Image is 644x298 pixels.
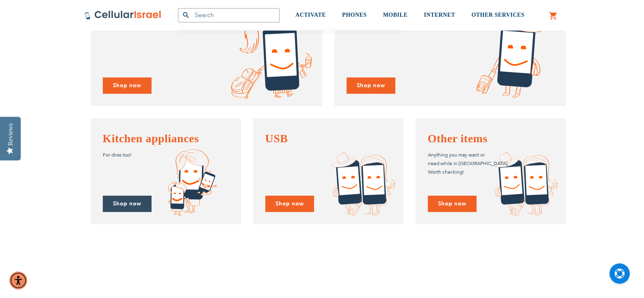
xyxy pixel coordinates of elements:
p: For diras too! [103,151,229,159]
a: Shop now [428,196,477,212]
a: Shop now [103,77,152,94]
a: Shop now [347,77,395,94]
div: Accessibility Menu [9,272,27,289]
h4: Kitchen appliances [103,130,229,147]
p: Anything you may want or need while in [GEOGRAPHIC_DATA], Worth checking! [428,151,554,177]
span: PHONES [342,12,367,18]
input: Search [178,8,280,22]
h4: USB [265,130,391,147]
span: INTERNET [424,12,455,18]
a: Shop now [103,196,152,212]
span: MOBILE [383,12,408,18]
img: Cellular Israel Logo [85,10,162,20]
span: ACTIVATE [295,12,326,18]
a: Shop now [265,196,314,212]
div: Reviews [7,123,14,146]
span: OTHER SERVICES [471,12,525,18]
h4: Other items [428,130,554,147]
